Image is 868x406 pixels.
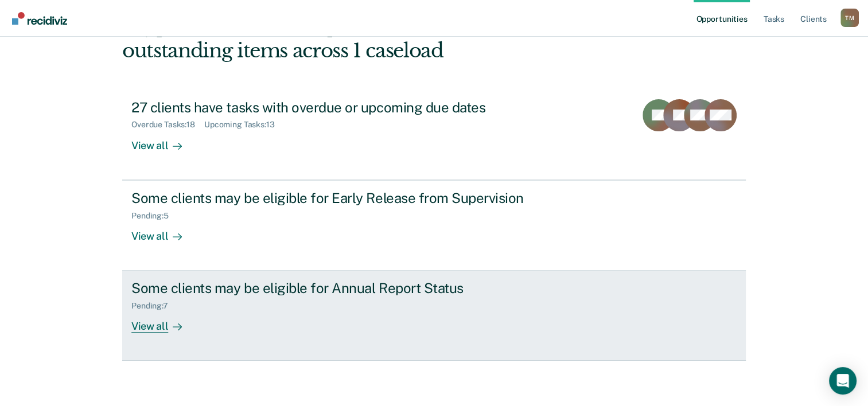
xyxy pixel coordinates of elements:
[840,9,859,27] div: T M
[829,367,857,395] div: Open Intercom Messenger
[122,90,746,180] a: 27 clients have tasks with overdue or upcoming due datesOverdue Tasks:18Upcoming Tasks:13View all
[131,120,204,130] div: Overdue Tasks : 18
[131,190,534,206] div: Some clients may be eligible for Early Release from Supervision
[122,180,746,271] a: Some clients may be eligible for Early Release from SupervisionPending:5View all
[131,99,534,116] div: 27 clients have tasks with overdue or upcoming due dates
[840,9,859,27] button: Profile dropdown button
[122,271,746,361] a: Some clients may be eligible for Annual Report StatusPending:7View all
[131,130,196,152] div: View all
[12,12,67,25] img: Recidiviz
[204,120,284,130] div: Upcoming Tasks : 13
[131,311,196,333] div: View all
[131,301,177,311] div: Pending : 7
[131,280,534,296] div: Some clients may be eligible for Annual Report Status
[122,15,621,63] div: Hi, [PERSON_NAME]. We’ve found some outstanding items across 1 caseload
[131,211,178,221] div: Pending : 5
[131,220,196,243] div: View all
